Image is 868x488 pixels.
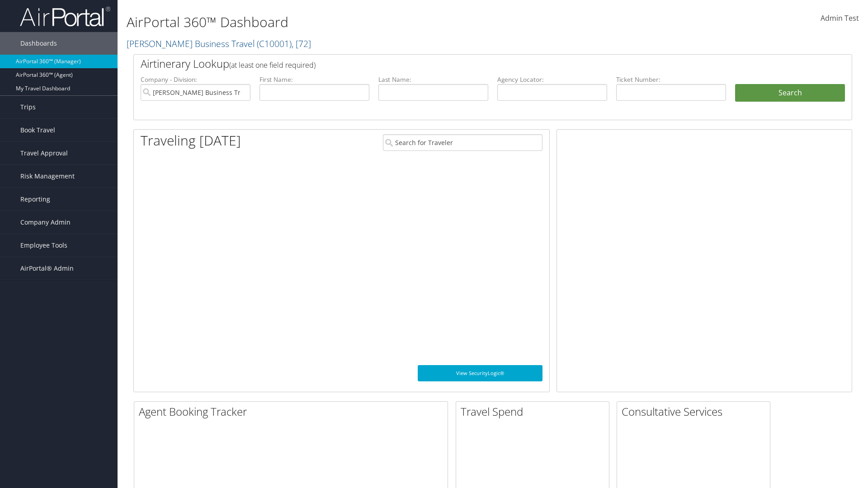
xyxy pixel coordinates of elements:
[20,142,68,164] span: Travel Approval
[20,188,50,211] span: Reporting
[461,404,609,419] h2: Travel Spend
[127,13,615,32] h1: AirPortal 360™ Dashboard
[229,60,316,70] span: (at least one field required)
[735,84,845,102] button: Search
[20,96,36,118] span: Trips
[20,234,67,257] span: Employee Tools
[378,75,488,84] label: Last Name:
[616,75,726,84] label: Ticket Number:
[139,404,448,419] h2: Agent Booking Tracker
[141,131,241,150] h1: Traveling [DATE]
[127,38,311,50] a: [PERSON_NAME] Business Travel
[20,6,110,27] img: airportal-logo.png
[20,257,74,280] span: AirPortal® Admin
[20,32,57,55] span: Dashboards
[622,404,770,419] h2: Consultative Services
[821,5,859,33] a: Admin Test
[20,119,55,141] span: Book Travel
[20,211,71,234] span: Company Admin
[259,75,369,84] label: First Name:
[141,75,250,84] label: Company - Division:
[418,365,542,381] a: View SecurityLogic®
[257,38,292,50] span: ( C10001 )
[383,134,542,151] input: Search for Traveler
[497,75,607,84] label: Agency Locator:
[292,38,311,50] span: , [ 72 ]
[20,165,75,188] span: Risk Management
[821,13,859,23] span: Admin Test
[141,56,785,71] h2: Airtinerary Lookup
